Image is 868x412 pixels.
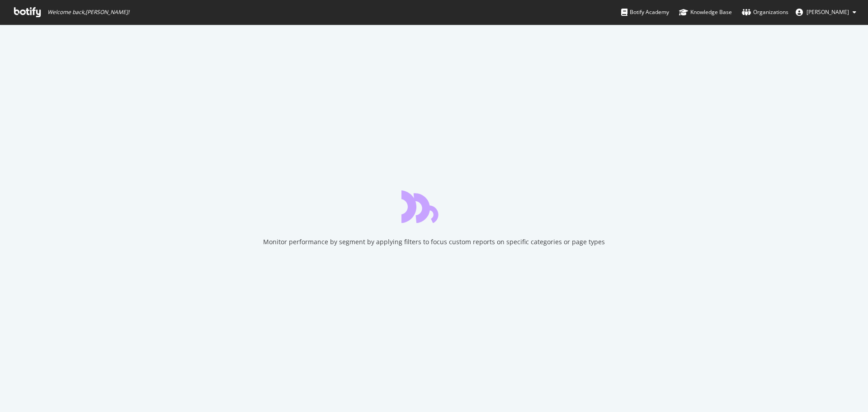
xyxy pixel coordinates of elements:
[788,5,863,19] button: [PERSON_NAME]
[621,8,669,17] div: Botify Academy
[807,8,849,16] span: Antonin Anger
[742,8,788,17] div: Organizations
[679,8,732,17] div: Knowledge Base
[401,190,467,223] div: animation
[47,9,129,16] span: Welcome back, [PERSON_NAME] !
[263,237,605,246] div: Monitor performance by segment by applying filters to focus custom reports on specific categories...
